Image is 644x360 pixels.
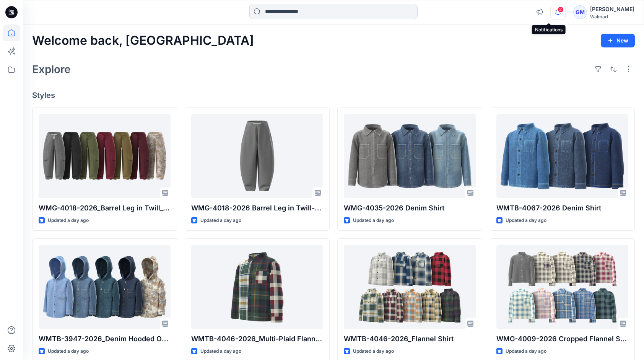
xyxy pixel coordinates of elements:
div: [PERSON_NAME] [590,5,634,14]
p: WMG-4009-2026 Cropped Flannel Shirt [496,334,628,344]
p: WMG-4018-2026 Barrel Leg in Twill-HK-With SS [191,203,323,213]
div: GM [573,5,587,19]
div: Walmart [590,14,634,20]
p: WMG-4035-2026 Denim Shirt [344,203,476,213]
a: WMG-4009-2026 Cropped Flannel Shirt [496,245,628,329]
h4: Styles [32,91,635,100]
a: WMTB-4067-2026 Denim Shirt [496,114,628,198]
p: Updated a day ago [200,347,241,355]
p: WMTB-4046-2026_Multi-Plaid Flannel Shirt [191,334,323,344]
a: WMTB-4046-2026_Multi-Plaid Flannel Shirt [191,245,323,329]
a: WMG-4018-2026 Barrel Leg in Twill-HK-With SS [191,114,323,198]
p: WMTB-4067-2026 Denim Shirt [496,203,628,213]
p: Updated a day ago [506,347,546,355]
p: WMTB-4046-2026_Flannel Shirt [344,334,476,344]
button: New [601,34,635,47]
p: Updated a day ago [200,217,241,225]
p: Updated a day ago [48,347,89,355]
p: Updated a day ago [353,347,394,355]
a: WMTB-4046-2026_Flannel Shirt [344,245,476,329]
a: WMG-4018-2026_Barrel Leg in Twill_Opt 2-HK Version-Styling [39,114,171,198]
p: Updated a day ago [506,217,546,225]
a: WMTB-3947-2026_Denim Hooded Overshirt [39,245,171,329]
p: WMG-4018-2026_Barrel Leg in Twill_Opt 2-HK Version-Styling [39,203,171,213]
h2: Explore [32,63,71,75]
p: WMTB-3947-2026_Denim Hooded Overshirt [39,334,171,344]
a: WMG-4035-2026 Denim Shirt [344,114,476,198]
p: Updated a day ago [48,217,89,225]
h2: Welcome back, [GEOGRAPHIC_DATA] [32,34,254,48]
span: 2 [558,7,564,13]
p: Updated a day ago [353,217,394,225]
